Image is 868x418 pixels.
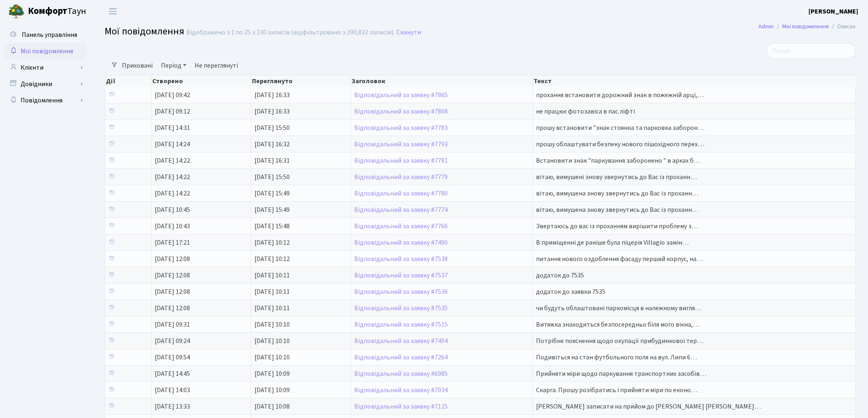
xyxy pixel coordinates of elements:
span: [PERSON_NAME] записати на прийом до [PERSON_NAME] [PERSON_NAME]… [536,402,761,411]
a: Відповідальний за заявку #7536 [354,287,448,296]
th: Переглянуто [251,75,351,87]
span: [DATE] 10:43 [155,222,190,231]
span: [DATE] 15:49 [254,205,290,214]
th: Створено [151,75,251,87]
span: [DATE] 10:08 [254,402,290,411]
a: Відповідальний за заявку #7264 [354,353,448,362]
span: [DATE] 16:31 [254,156,290,165]
a: Період [158,59,190,73]
span: [DATE] 10:10 [254,320,290,329]
span: додаток до заявки 7535 [536,287,605,296]
span: [DATE] 10:12 [254,238,290,247]
span: [DATE] 09:12 [155,107,190,116]
b: Комфорт [28,5,67,18]
a: Admin [758,22,774,31]
nav: breadcrumb [746,18,868,35]
a: Відповідальний за заявку #7537 [354,271,448,280]
span: Таун [28,5,86,18]
span: [DATE] 13:33 [155,402,190,411]
a: Повідомлення [4,92,86,109]
span: [DATE] 16:33 [254,91,290,100]
a: Відповідальний за заявку #7780 [354,189,448,198]
a: Відповідальний за заявку #7783 [354,123,448,132]
span: [DATE] 10:09 [254,369,290,378]
a: Відповідальний за заявку #7793 [354,140,448,149]
span: Панель управління [22,30,77,39]
span: [DATE] 10:45 [155,205,190,214]
th: Текст [533,75,856,87]
div: Відображено з 1 по 25 з 130 записів (відфільтровано з 290,832 записів). [186,29,395,36]
span: В приміщенні де раніше була піцерія Villagio замін… [536,238,689,247]
a: Відповідальний за заявку #7515 [354,320,448,329]
input: Пошук... [767,43,856,59]
span: [DATE] 10:11 [254,287,290,296]
span: прошу встановити "знак стоянка та парковка заборон… [536,123,704,132]
span: Витяжка знаходиться безпосередньо біля мого вікна,… [536,320,699,329]
span: [DATE] 10:11 [254,271,290,280]
span: Потрібне пояснення щодо окупації прибудинкової тер… [536,336,703,345]
a: Відповідальний за заявку #7865 [354,91,448,100]
span: [DATE] 09:24 [155,336,190,345]
span: [DATE] 10:10 [254,336,290,345]
span: [DATE] 14:24 [155,140,190,149]
span: [DATE] 14:03 [155,386,190,395]
a: Відповідальний за заявку #7034 [354,386,448,395]
span: [DATE] 15:50 [254,123,290,132]
span: Прийняти міри щодо паркування транспортних засобів… [536,369,706,378]
a: Не переглянуті [191,59,241,73]
a: [PERSON_NAME] [808,7,858,16]
a: Відповідальний за заявку #7774 [354,205,448,214]
span: [DATE] 12:08 [155,287,190,296]
a: Відповідальний за заявку #7868 [354,107,448,116]
th: Заголовок [351,75,533,87]
span: прошу облаштувати безпеку нового пішохідного перех… [536,140,704,149]
span: [DATE] 15:50 [254,173,290,182]
span: вітаю, вимушена знову звернутись до Вас із проханн… [536,205,699,214]
span: [DATE] 15:49 [254,189,290,198]
a: Довідники [4,76,86,92]
a: Відповідальний за заявку #7535 [354,304,448,313]
span: не працює фотозавіса в пас.ліфті [536,107,635,116]
span: [DATE] 10:11 [254,304,290,313]
span: Мої повідомлення [105,24,184,39]
a: Відповідальний за заявку #7125 [354,402,448,411]
a: Клієнти [4,59,86,76]
span: [DATE] 14:31 [155,123,190,132]
span: [DATE] 12:08 [155,304,190,313]
span: додаток до 7535 [536,271,584,280]
a: Мої повідомлення [4,43,86,59]
a: Приховані [119,59,156,73]
span: [DATE] 14:22 [155,189,190,198]
a: Відповідальний за заявку #7494 [354,336,448,345]
span: [DATE] 12:08 [155,271,190,280]
a: Відповідальний за заявку #7538 [354,254,448,264]
span: [DATE] 12:08 [155,254,190,264]
span: [DATE] 10:12 [254,254,290,264]
span: [DATE] 10:09 [254,386,290,395]
span: Скарга. Прошу розібратись і прийняти міри по еконо… [536,386,697,395]
img: logo.png [8,3,25,20]
span: [DATE] 14:22 [155,156,190,165]
a: Панель управління [4,27,86,43]
span: Мої повідомлення [21,47,73,56]
a: Відповідальний за заявку #6985 [354,369,448,378]
span: [DATE] 15:48 [254,222,290,231]
a: Відповідальний за заявку #7781 [354,156,448,165]
span: [DATE] 17:21 [155,238,190,247]
span: вітаю, вимушена знову звернутись до Вас із проханн… [536,189,699,198]
span: [DATE] 09:42 [155,91,190,100]
span: Встановити знак "паркування заборонено " в арках б… [536,156,700,165]
span: питання нового оздоблення фасаду перший корпус, на… [536,254,703,264]
span: [DATE] 14:45 [155,369,190,378]
span: вітаю, вимушені знову звернутись до Вас із проханн… [536,173,697,182]
b: [PERSON_NAME] [808,7,858,16]
a: Мої повідомлення [782,22,829,31]
a: Відповідальний за заявку #7779 [354,173,448,182]
span: [DATE] 10:10 [254,353,290,362]
a: Скинути [396,29,421,36]
span: Звертаюсь до вас із проханням вирішити проблему з… [536,222,698,231]
span: [DATE] 09:54 [155,353,190,362]
span: [DATE] 09:31 [155,320,190,329]
button: Переключити навігацію [103,5,123,18]
span: Подивіться на стан футбольного поля на вул. Липи 6… [536,353,697,362]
